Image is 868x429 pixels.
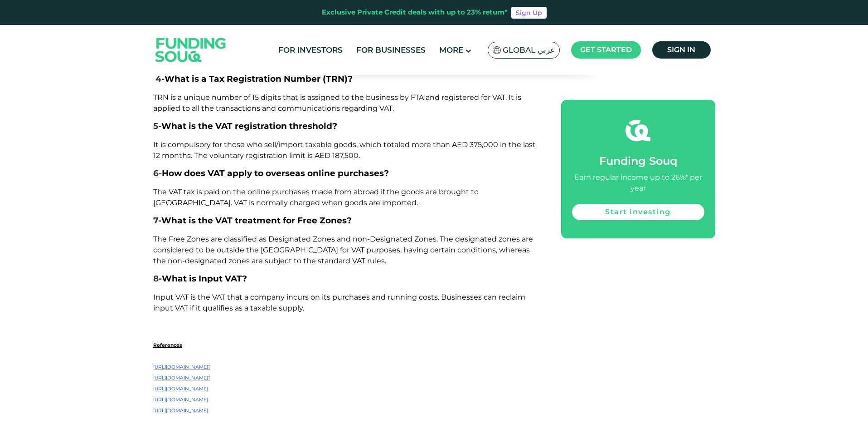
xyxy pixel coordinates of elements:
[161,215,352,226] span: What is the VAT treatment for Free Zones?
[580,45,632,54] span: Get started
[153,293,525,312] span: Input VAT is the VAT that a company incurs on its purchases and running costs. Businesses can rec...
[599,154,677,168] span: Funding Souq
[572,204,704,220] a: Start investing
[153,386,208,392] a: [URL][DOMAIN_NAME]
[153,375,211,381] a: [URL][DOMAIN_NAME]?
[153,93,521,113] span: TRN is a unique number of 15 digits that is assigned to the business by FTA and registered for VA...
[652,41,711,59] a: Sign in
[161,121,337,131] span: What is the VAT registration threshold?
[153,215,161,226] span: 7-
[322,7,508,18] div: Exclusive Private Credit deals with up to 23% return*
[626,118,650,143] img: fsicon
[503,45,555,55] span: Global عربي
[439,45,463,54] span: More
[153,121,161,131] span: 5-
[153,273,162,284] span: 8-
[153,168,162,178] span: 6-
[165,74,353,84] span: What is a Tax Registration Number (TRN)?
[153,364,211,370] a: [URL][DOMAIN_NAME]?
[155,74,165,84] span: 4-
[153,397,208,403] a: [URL][DOMAIN_NAME]
[153,235,533,265] span: The Free Zones are classified as Designated Zones and non-Designated Zones. The designated zones ...
[153,140,536,160] span: It is compulsory for those who sell/import taxable goods, which totaled more than AED 375,000 in ...
[153,342,182,348] span: References
[667,45,695,54] span: Sign in
[162,168,389,178] span: How does VAT apply to overseas online purchases?
[162,273,247,284] span: What is Input VAT?
[276,43,345,58] a: For Investors
[153,408,208,414] a: [URL][DOMAIN_NAME]
[511,7,547,19] a: Sign Up
[146,27,235,73] img: Logo
[493,46,501,54] img: SA Flag
[572,172,704,194] div: Earn regular income up to 26%* per year
[153,187,479,207] span: The VAT tax is paid on the online purchases made from abroad if the goods are brought to [GEOGRAP...
[354,43,428,58] a: For Businesses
